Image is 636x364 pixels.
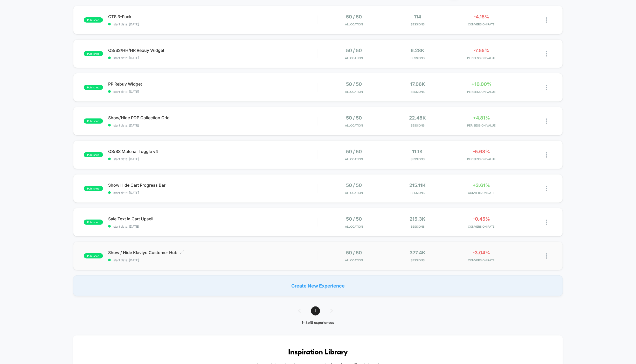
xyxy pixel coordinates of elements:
span: -7.55% [473,48,489,53]
span: Allocation [345,157,363,161]
img: close [546,17,547,23]
span: Allocation [345,225,363,228]
span: 22.48k [409,115,426,121]
span: CTS 3-Pack [108,14,318,19]
span: Sessions [387,23,448,26]
img: close [546,220,547,225]
span: Sessions [387,225,448,228]
span: 1 [311,306,320,316]
span: CONVERSION RATE [451,225,512,228]
span: start date: [DATE] [108,191,318,195]
span: Allocation [345,90,363,94]
span: published [84,253,103,258]
span: start date: [DATE] [108,225,318,228]
span: published [84,152,103,157]
span: +10.00% [471,81,492,87]
span: Sessions [387,90,448,94]
span: Show/Hide PDP Collection Grid [108,115,318,120]
span: 114 [414,14,421,19]
span: -5.68% [473,149,490,154]
span: PP Rebuy Widget [108,81,318,87]
span: 50 / 50 [346,48,362,53]
span: 215.11k [410,183,426,188]
span: start date: [DATE] [108,157,318,161]
span: 50 / 50 [346,183,362,188]
span: CONVERSION RATE [451,258,512,262]
span: published [84,51,103,56]
img: close [546,118,547,124]
span: published [84,186,103,191]
span: published [84,17,103,23]
span: 6.28k [411,48,425,53]
span: published [84,118,103,124]
span: OS/SS/HH/HR Rebuy Widget [108,48,318,53]
span: Allocation [345,124,363,127]
h3: Inspiration Library [89,348,547,357]
span: Allocation [345,258,363,262]
span: PER SESSION VALUE [451,56,512,60]
span: PER SESSION VALUE [451,90,512,94]
img: close [546,85,547,90]
span: start date: [DATE] [108,90,318,94]
span: Sessions [387,191,448,195]
img: close [546,186,547,191]
span: +3.61% [473,183,490,188]
span: Allocation [345,23,363,26]
span: 50 / 50 [346,216,362,222]
div: Create New Experience [73,275,563,296]
span: Allocation [345,191,363,195]
div: 1 - 8 of 8 experiences [293,321,343,325]
span: start date: [DATE] [108,56,318,60]
span: 377.4k [410,250,426,255]
span: Sessions [387,157,448,161]
span: PER SESSION VALUE [451,124,512,127]
span: CONVERSION RATE [451,23,512,26]
img: close [546,51,547,57]
span: start date: [DATE] [108,123,318,127]
span: OS/SS Material Toggle v4 [108,149,318,154]
span: 50 / 50 [346,14,362,19]
span: 50 / 50 [346,115,362,121]
span: -3.04% [473,250,490,255]
span: start date: [DATE] [108,258,318,262]
span: Show Hide Cart Progress Bar [108,183,318,188]
span: published [84,85,103,90]
span: PER SESSION VALUE [451,157,512,161]
span: 17.06k [410,81,425,87]
span: Sessions [387,124,448,127]
span: Show / Hide Klaviyo Customer Hub [108,250,318,255]
img: close [546,253,547,259]
span: start date: [DATE] [108,22,318,26]
span: Sale Text in Cart Upsell [108,216,318,221]
span: 215.3k [410,216,426,222]
span: +4.81% [473,115,490,121]
span: CONVERSION RATE [451,191,512,195]
span: -4.15% [474,14,489,19]
span: 50 / 50 [346,149,362,154]
span: Sessions [387,258,448,262]
span: 50 / 50 [346,81,362,87]
span: published [84,220,103,225]
img: close [546,152,547,158]
span: Sessions [387,56,448,60]
span: 11.1k [412,149,423,154]
span: -0.45% [473,216,490,222]
span: Allocation [345,56,363,60]
span: 50 / 50 [346,250,362,255]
